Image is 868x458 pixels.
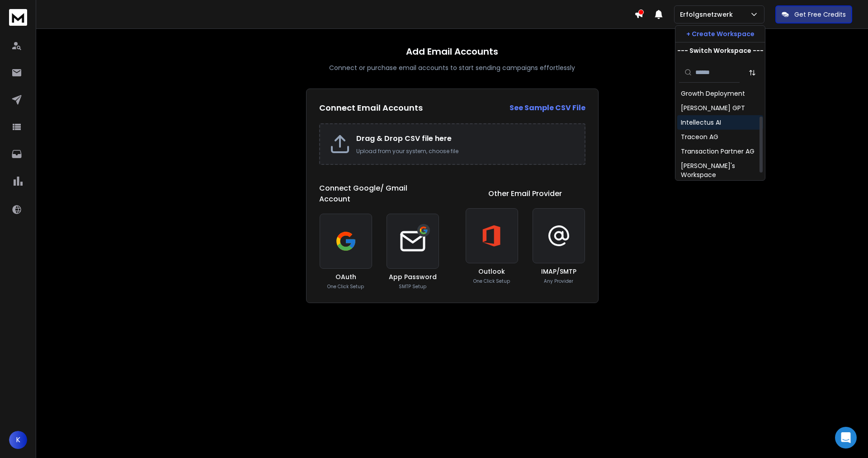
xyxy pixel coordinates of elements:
p: + Create Workspace [686,29,755,38]
h3: IMAP/SMTP [541,267,576,276]
h3: App Password [389,272,437,281]
div: Intellectus AI [681,118,721,127]
button: Sort by Sort A-Z [743,64,761,82]
button: Get Free Credits [775,5,852,23]
h1: Connect Google/ Gmail Account [319,183,439,205]
h1: Other Email Provider [488,188,562,199]
p: --- Switch Workspace --- [677,46,764,55]
h2: Drag & Drop CSV file here [356,133,576,144]
p: SMTP Setup [399,283,426,290]
div: Open Intercom Messenger [835,427,857,449]
div: Traceon AG [681,132,718,141]
h2: Connect Email Accounts [319,102,423,114]
p: Connect or purchase email accounts to start sending campaigns effortlessly [329,63,575,72]
button: K [9,431,27,449]
h1: Add Email Accounts [406,45,498,58]
p: One Click Setup [327,283,364,290]
h3: OAuth [335,272,356,281]
p: One Click Setup [473,278,510,285]
p: Any Provider [544,278,573,285]
div: Growth Deployment [681,89,745,98]
h3: Outlook [478,267,505,276]
button: + Create Workspace [675,26,765,42]
a: See Sample CSV File [509,103,585,113]
p: Upload from your system, choose file [356,148,576,155]
p: Get Free Credits [794,10,846,19]
img: logo [9,9,27,26]
div: Transaction Partner AG [681,147,755,156]
div: [PERSON_NAME]'s Workspace [681,161,759,179]
p: Erfolgsnetzwerk [680,10,736,19]
div: [PERSON_NAME] GPT [681,103,745,112]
